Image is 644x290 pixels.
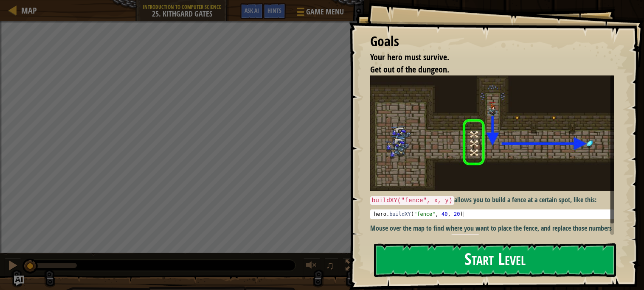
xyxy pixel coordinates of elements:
span: Map [21,5,37,16]
button: Adjust volume [303,258,320,275]
span: ♫ [326,259,335,272]
button: Ctrl + P: Pause [4,258,21,275]
code: buildXY("fence", x, y) [370,196,454,205]
span: Hints [267,6,281,14]
p: Mouse over the map to find where you want to place the fence, and replace those numbers with the ... [370,223,614,243]
img: Kithgard gates [370,75,614,191]
button: Toggle fullscreen [343,258,360,275]
div: Goals [370,32,614,51]
button: ♫ [324,258,339,275]
a: Map [17,5,37,16]
li: Your hero must survive. [360,51,612,64]
span: Game Menu [306,6,344,17]
button: Game Menu [290,3,349,23]
button: Ask AI [240,3,263,19]
p: allows you to build a fence at a certain spot, like this: [370,195,614,205]
button: Ask AI [14,276,24,286]
span: Get out of the dungeon. [370,64,449,75]
span: Your hero must survive. [370,51,449,63]
button: Start Level [374,243,616,277]
span: Ask AI [245,6,259,14]
li: Get out of the dungeon. [360,64,612,76]
code: buildXY [451,234,480,243]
